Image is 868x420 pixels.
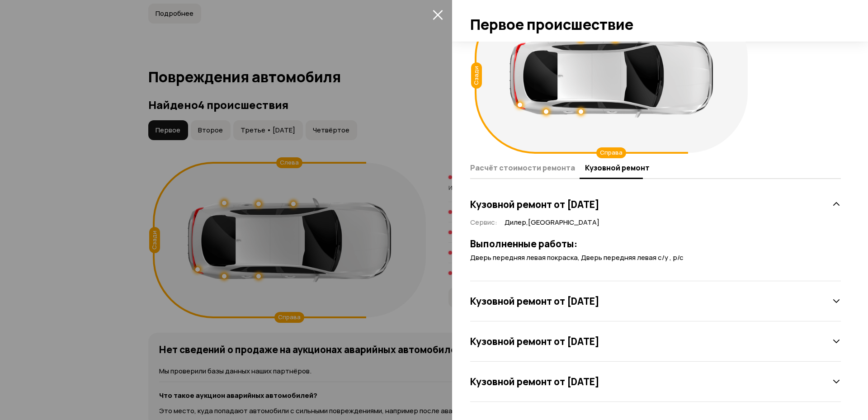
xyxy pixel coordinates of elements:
span: Сервис : [470,217,497,227]
h3: Кузовной ремонт от [DATE] [470,198,599,210]
span: Расчёт стоимости ремонта [470,163,575,172]
span: Дилер , [GEOGRAPHIC_DATA] [505,218,599,227]
button: закрыть [430,7,445,22]
div: Справа [596,147,626,158]
div: Сзади [471,62,482,89]
h3: Выполненные работы: [470,238,841,250]
span: Дверь передняя левая покраска, Дверь передняя левая с/у , р/с [470,253,684,262]
h3: Кузовной ремонт от [DATE] [470,295,599,307]
h3: Кузовной ремонт от [DATE] [470,376,599,387]
span: Кузовной ремонт [585,163,650,172]
h3: Кузовной ремонт от [DATE] [470,335,599,347]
